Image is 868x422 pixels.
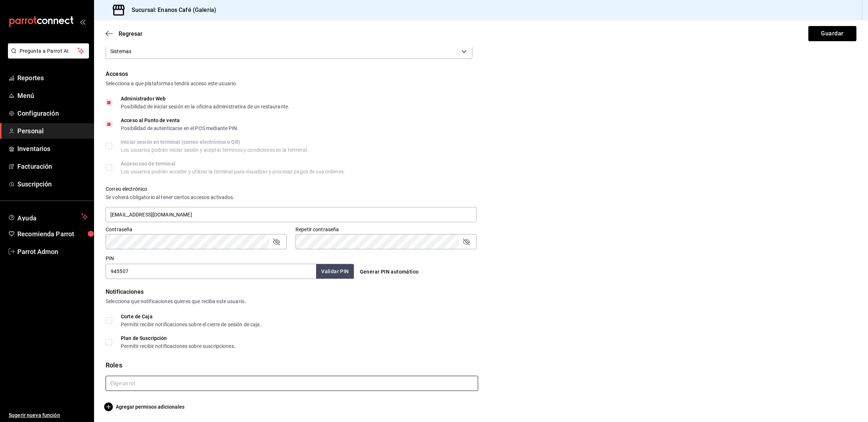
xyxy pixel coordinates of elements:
div: Corte de Caja [121,314,261,319]
button: Validar PIN [316,264,354,279]
div: Los usuarios podrán acceder y utilizar la terminal para visualizar y procesar pagos de sus órdenes. [121,169,345,174]
label: Contraseña [106,227,287,232]
span: Ayuda [17,212,78,221]
button: Generar PIN automático [357,265,422,279]
input: Elige un rol [106,376,478,391]
span: Recomienda Parrot [17,229,88,239]
button: open_drawer_menu [80,19,85,25]
div: Notificaciones [106,288,856,296]
button: passwordField [272,237,281,246]
div: Permitir recibir notificaciones sobre suscripciones. [121,344,235,349]
h3: Sucursal: Enanos Café (Galería) [126,6,216,14]
div: Permitir recibir notificaciones sobre el cierre de sesión de caja. [121,322,261,327]
button: Guardar [808,26,856,41]
span: Suscripción [17,179,88,189]
span: Menú [17,91,88,100]
span: Pregunta a Parrot AI [20,47,78,55]
span: Sugerir nueva función [9,412,88,419]
div: Los usuarios podrán iniciar sesión y aceptar términos y condiciones en la terminal. [121,147,308,152]
div: Iniciar sesión en terminal (correo electrónico o QR) [121,139,308,145]
a: Pregunta a Parrot AI [5,52,89,60]
div: Selecciona a que plataformas tendrá acceso este usuario. [106,80,856,87]
div: Plan de Suscripción [121,336,235,341]
div: Selecciona que notificaciones quieres que reciba este usuario. [106,298,856,305]
button: Pregunta a Parrot AI [8,43,89,59]
label: Correo electrónico [106,186,477,191]
span: Personal [17,126,88,136]
div: Administrador Web [121,96,289,101]
div: Accesos [106,70,856,78]
button: passwordField [462,237,471,246]
div: Acceso al Punto de venta [121,118,239,123]
span: Inventarios [17,144,88,154]
span: Parrot Admon [17,247,88,257]
button: Regresar [106,30,142,37]
div: Posibilidad de autenticarse en el POS mediante PIN. [121,126,239,131]
span: Regresar [119,30,142,37]
button: Agregar permisos adicionales [106,402,184,411]
span: Reportes [17,73,88,83]
div: Acceso uso de terminal [121,161,345,166]
label: PIN [106,256,114,261]
span: Configuración [17,108,88,118]
div: Roles [106,360,856,370]
label: Repetir contraseña [295,227,477,232]
span: Facturación [17,162,88,171]
div: Se volverá obligatorio al tener ciertos accesos activados. [106,194,477,201]
div: Sistemas [106,44,472,59]
input: 3 a 6 dígitos [106,264,316,279]
div: Posibilidad de iniciar sesión en la oficina administrativa de un restaurante. [121,104,289,109]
